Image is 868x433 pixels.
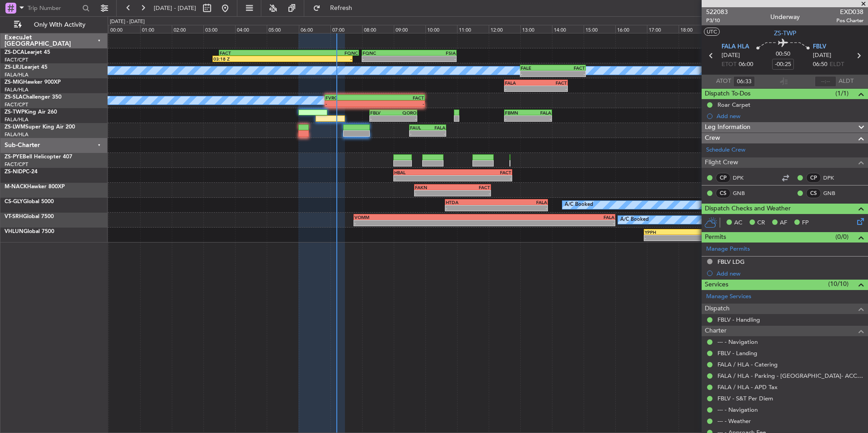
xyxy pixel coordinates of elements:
a: Manage Services [706,292,751,301]
div: 01:00 [140,25,172,33]
div: 07:00 [330,25,362,33]
div: - [505,86,536,91]
div: 04:00 [235,25,267,33]
a: ZS-TWPKing Air 260 [5,109,57,115]
div: 09:00 [394,25,425,33]
div: - [505,116,528,121]
div: 15:00 [584,25,615,33]
span: FALA HLA [722,43,749,52]
div: Add new [717,270,863,277]
span: [DATE] - [DATE] [154,4,196,12]
span: Charter [705,326,726,336]
div: - [428,131,445,136]
div: HTDA [446,200,496,205]
div: QORO [393,110,416,115]
a: --- - Navigation [717,406,758,414]
div: FALE [521,65,553,71]
div: FACT [375,95,424,100]
div: - [528,116,551,121]
span: ALDT [839,77,854,86]
div: CS [806,188,821,198]
div: - [409,56,456,62]
span: ZS-TWP [774,29,796,38]
div: 03:18 Z [213,56,283,62]
span: (10/10) [828,279,849,289]
div: - [453,190,490,196]
div: HBAL [394,170,453,175]
div: FALA [496,200,547,205]
button: Only With Activity [10,18,98,32]
span: ATOT [716,77,731,86]
div: 18:00 [679,25,710,33]
div: VOMM [354,214,484,220]
a: FACT/CPT [5,161,28,168]
a: FALA/HLA [5,116,28,123]
button: UTC [704,28,720,36]
span: ZS-TWP [5,109,24,115]
a: ZS-LRJLearjet 45 [5,65,47,70]
a: FALA / HLA - Parking - [GEOGRAPHIC_DATA]- ACC # 1800 [717,372,863,380]
div: 10:00 [425,25,457,33]
span: Dispatch To-Dos [705,89,750,99]
div: [DATE] - [DATE] [110,18,145,26]
span: Leg Information [705,122,750,133]
span: AC [734,219,742,228]
a: FBLV - Landing [717,349,757,357]
div: FACT [553,65,585,71]
div: 00:00 [108,25,140,33]
div: 14:00 [552,25,584,33]
span: [DATE] [722,51,740,60]
div: - [446,205,496,211]
div: Roar Carpet [717,101,750,109]
input: --:-- [733,76,755,87]
div: - [453,176,511,181]
a: Schedule Crew [706,146,745,155]
div: FAUL [410,125,428,130]
div: 08:00 [362,25,394,33]
a: --- - Navigation [717,338,758,346]
span: (0/0) [835,232,849,242]
div: - [375,101,424,106]
span: ZS-MIG [5,80,23,85]
div: 02:00 [172,25,203,33]
div: - [393,116,416,121]
div: Underway [770,12,800,22]
div: FBMN [505,110,528,115]
span: ZS-PYE [5,154,23,160]
div: 05:00 [267,25,298,33]
a: FALA / HLA - Catering [717,361,778,368]
a: DPK [733,174,753,182]
span: 06:50 [813,60,827,69]
input: --:-- [815,76,836,87]
span: 00:50 [776,50,790,59]
a: ZS-NIDPC-24 [5,169,38,175]
div: 16:00 [615,25,647,33]
a: GNB [733,189,753,197]
a: DPK [823,174,844,182]
div: 13:00 [520,25,552,33]
span: CS-GLY [5,199,23,205]
span: 06:00 [739,60,753,69]
span: ELDT [830,60,844,69]
div: FSIA [409,50,456,56]
span: Only With Activity [24,22,95,28]
div: 06:00 [299,25,330,33]
div: 17:00 [647,25,679,33]
span: (1/1) [835,89,849,98]
a: ZS-MIGHawker 900XP [5,80,61,85]
div: FALA [428,125,445,130]
span: Pos Charter [836,17,863,24]
span: VHLUN [5,229,24,234]
a: --- - Weather [717,417,751,425]
div: - [354,220,484,226]
div: FALA [484,214,614,220]
div: FVRG [325,95,375,100]
a: FALA / HLA - APD Tax [717,383,778,391]
div: FALA [528,110,551,115]
div: 11:00 [457,25,489,33]
span: Services [705,280,728,290]
div: 03:00 [203,25,235,33]
div: FQNC [289,50,358,56]
div: CP [806,173,821,183]
div: - [370,116,393,121]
